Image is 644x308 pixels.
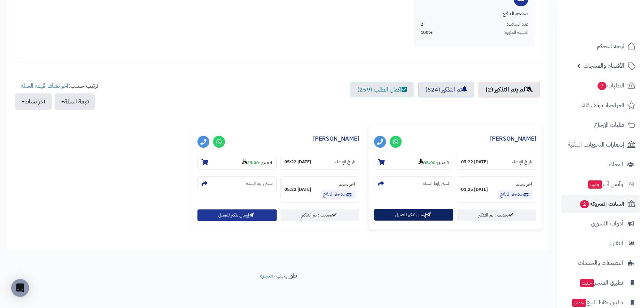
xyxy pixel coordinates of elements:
span: لوحة التحكم [597,41,624,51]
a: متجرة [260,271,273,280]
span: عدد السلات: [507,21,528,28]
span: النسبة المئوية: [503,29,528,36]
a: طلبات الإرجاع [561,116,640,134]
button: إرسال تذكير للعميل [374,209,453,221]
a: تطبيق المتجرجديد [561,274,640,292]
span: جديد [588,180,602,189]
strong: 25.00 [242,159,259,166]
span: جديد [580,279,594,287]
img: logo-2.png [593,6,637,21]
section: 1 منتج-35.00 [374,155,453,170]
a: السلات المتروكة2 [561,195,640,213]
small: تاريخ الإنشاء [512,159,532,165]
a: اكمال الطلب (259) [350,82,414,97]
span: التقارير [609,238,623,248]
button: إرسال تذكير للعميل [197,209,277,221]
a: لوحة التحكم [561,37,640,55]
ul: ترتيب حسب: - [15,82,98,110]
span: 2 [580,200,589,208]
a: تحديث : تم التذكير [457,209,536,221]
small: نسخ رابط السلة [423,180,449,187]
small: آخر نشاط [339,181,355,187]
small: آخر نشاط [516,181,532,187]
strong: 1 منتج [261,159,273,166]
a: صفحة الدفع [321,190,355,199]
strong: 35.00 [418,159,435,166]
span: الأقسام والمنتجات [583,61,624,71]
section: نسخ رابط السلة [197,176,277,191]
span: السلات المتروكة [579,199,624,209]
div: Open Intercom Messenger [11,279,29,297]
a: لم يتم التذكير (2) [479,82,540,97]
small: تاريخ الإنشاء [335,159,355,165]
a: [PERSON_NAME] [313,134,359,143]
span: طلبات الإرجاع [594,120,624,130]
a: وآتس آبجديد [561,175,640,193]
span: 100% [421,29,433,36]
span: العملاء [609,159,623,170]
a: أدوات التسويق [561,215,640,232]
a: المراجعات والأسئلة [561,96,640,114]
button: آخر نشاط [15,93,52,110]
a: آخر نشاط [48,81,68,90]
small: - [242,158,273,166]
span: جديد [572,299,586,307]
span: التطبيقات والخدمات [578,258,623,268]
div: صفحة الدفع [421,10,528,17]
strong: [DATE] 01:25 [461,186,488,193]
a: قيمة السلة [21,81,45,90]
small: نسخ رابط السلة [246,180,273,187]
a: العملاء [561,155,640,173]
a: إشعارات التحويلات البنكية [561,136,640,154]
small: - [418,158,449,166]
section: 1 منتج-25.00 [197,155,277,170]
strong: 1 منتج [437,159,449,166]
span: وآتس آب [587,179,623,189]
strong: [DATE] 05:22 [461,159,488,165]
a: تم التذكير (624) [418,82,474,97]
span: 2 [421,21,423,28]
a: صفحة الدفع [498,190,532,199]
strong: [DATE] 05:22 [284,159,311,165]
a: التطبيقات والخدمات [561,254,640,272]
section: نسخ رابط السلة [374,176,453,191]
button: قيمة السلة [55,93,95,110]
a: تحديث : تم التذكير [280,209,360,221]
a: [PERSON_NAME] [490,134,536,143]
span: أدوات التسويق [591,218,623,229]
span: الطلبات [597,80,624,91]
a: الطلبات7 [561,77,640,94]
span: تطبيق المتجر [579,277,623,288]
span: تطبيق نقاط البيع [571,297,623,308]
span: إشعارات التحويلات البنكية [568,139,624,150]
span: المراجعات والأسئلة [582,100,624,110]
strong: [DATE] 05:22 [284,186,311,193]
span: 7 [598,82,606,90]
a: التقارير [561,234,640,252]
